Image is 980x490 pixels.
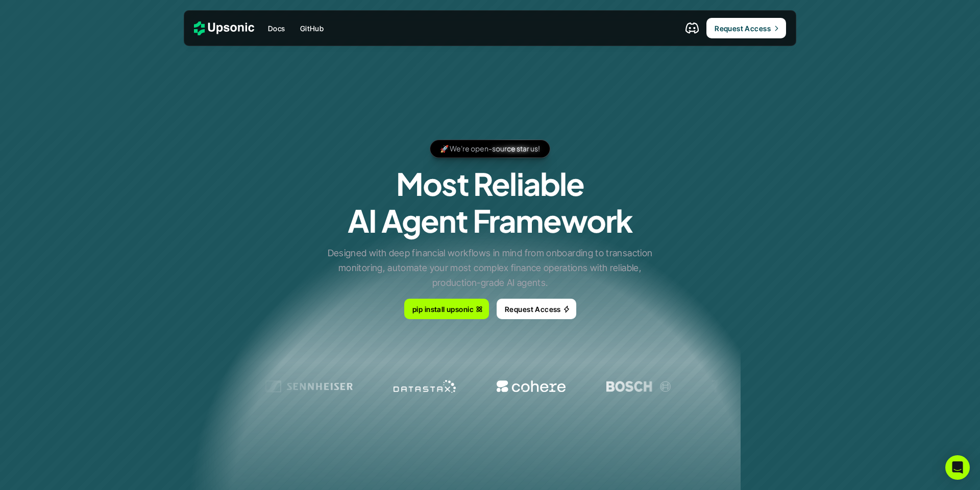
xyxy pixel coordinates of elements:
a: Request Access [706,18,786,38]
a: GitHub [294,19,330,37]
p: 🚀 We're open-source star us! [440,143,540,155]
p: pip install upsonic [412,304,474,315]
p: Request Access [505,304,561,315]
a: Docs [262,19,291,37]
a: Request Access [497,299,576,319]
h1: Most Reliable AI Agent Framework [348,165,633,239]
a: pip install upsonic [404,299,489,319]
p: GitHub [300,23,324,34]
a: 🚀 We're open-source star us!🚀 We're open-source star us!🚀 We're open-source star us!🚀 We're open-... [430,140,550,158]
p: Request Access [715,23,771,34]
p: Designed with deep financial workflows in mind from onboarding to transaction monitoring, automat... [324,246,656,290]
p: Docs [268,23,285,34]
div: Open Intercom Messenger [945,455,970,480]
